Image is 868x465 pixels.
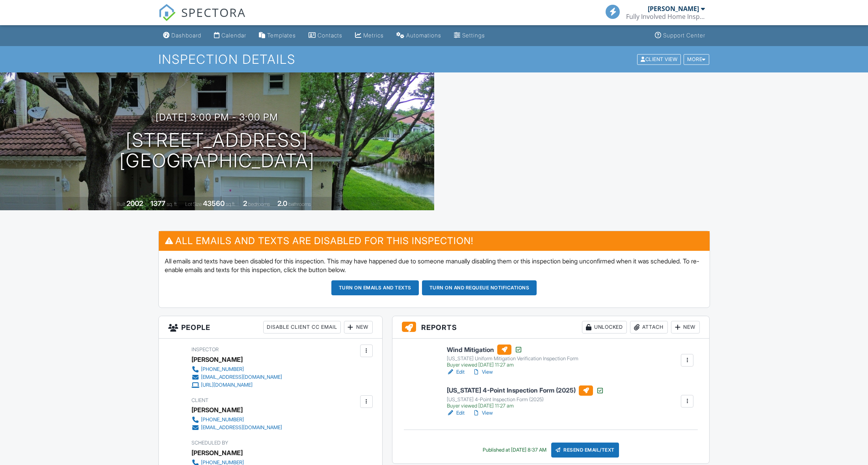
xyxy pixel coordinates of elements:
span: Scheduled By [191,440,228,446]
div: Metrics [363,32,384,39]
span: Lot Size [185,201,202,207]
a: Automations (Basic) [393,28,444,43]
a: [PHONE_NUMBER] [191,416,282,424]
h6: [US_STATE] 4-Point Inspection Form (2025) [447,385,604,396]
p: All emails and texts have been disabled for this inspection. This may have happened due to someon... [165,257,704,274]
div: [EMAIL_ADDRESS][DOMAIN_NAME] [201,374,282,380]
div: Attach [630,321,668,333]
h6: Wind Mitigation [447,345,578,355]
h3: All emails and texts are disabled for this inspection! [159,231,710,250]
a: SPECTORA [158,11,246,27]
img: The Best Home Inspection Software - Spectora [158,4,176,21]
div: [URL][DOMAIN_NAME] [201,382,253,388]
h3: [DATE] 3:00 pm - 3:00 pm [156,112,278,122]
a: Client View [636,56,683,62]
span: Built [117,201,125,207]
div: 2 [243,199,247,207]
div: Buyer viewed [DATE] 11:27 am [447,403,604,409]
div: More [684,54,709,65]
div: [PERSON_NAME] [191,447,243,459]
div: [PERSON_NAME] [648,5,699,13]
a: Dashboard [160,28,204,43]
a: Edit [447,368,465,376]
div: New [671,321,700,333]
div: New [344,321,373,333]
div: 2002 [126,199,143,207]
span: Client [191,397,208,403]
h3: People [159,316,382,339]
div: [PERSON_NAME] [191,404,243,416]
a: View [472,409,493,417]
div: [US_STATE] 4-Point Inspection Form (2025) [447,396,604,403]
div: Disable Client CC Email [263,321,341,333]
a: [PHONE_NUMBER] [191,365,282,373]
div: Support Center [663,32,705,39]
a: Settings [451,28,488,43]
div: 2.0 [277,199,287,207]
div: Resend Email/Text [551,443,619,458]
a: [EMAIL_ADDRESS][DOMAIN_NAME] [191,373,282,381]
span: sq. ft. [167,201,178,207]
a: Wind Mitigation [US_STATE] Uniform Mitigation Verification Inspection Form Buyer viewed [DATE] 11... [447,345,578,368]
a: Support Center [652,28,708,43]
div: Dashboard [171,32,201,39]
div: Automations [406,32,441,39]
div: [PHONE_NUMBER] [201,366,244,372]
div: [PHONE_NUMBER] [201,417,244,423]
a: [EMAIL_ADDRESS][DOMAIN_NAME] [191,424,282,432]
a: Contacts [305,28,346,43]
div: Buyer viewed [DATE] 11:27 am [447,362,578,368]
a: Calendar [211,28,249,43]
div: Calendar [221,32,246,39]
h3: Reports [392,316,710,339]
div: Client View [637,54,681,65]
a: [US_STATE] 4-Point Inspection Form (2025) [US_STATE] 4-Point Inspection Form (2025) Buyer viewed ... [447,385,604,409]
a: View [472,368,493,376]
a: [URL][DOMAIN_NAME] [191,381,282,389]
span: bathrooms [288,201,311,207]
div: 1377 [151,199,165,207]
span: Inspector [191,346,219,352]
div: [US_STATE] Uniform Mitigation Verification Inspection Form [447,356,578,362]
div: Unlocked [582,321,627,333]
h1: [STREET_ADDRESS] [GEOGRAPHIC_DATA] [119,130,315,172]
div: Contacts [318,32,342,39]
span: SPECTORA [181,4,246,20]
div: Templates [267,32,296,39]
a: Templates [256,28,299,43]
div: Fully Involved Home Inspections [626,13,705,20]
h1: Inspection Details [158,52,710,66]
span: bedrooms [248,201,270,207]
div: [EMAIL_ADDRESS][DOMAIN_NAME] [201,424,282,431]
a: Edit [447,409,465,417]
div: Settings [462,32,485,39]
span: sq.ft. [226,201,236,207]
a: Metrics [352,28,387,43]
div: Published at [DATE] 8:37 AM [483,447,546,453]
button: Turn on emails and texts [331,280,419,295]
div: [PERSON_NAME] [191,354,243,365]
div: 43560 [203,199,225,207]
button: Turn on and Requeue Notifications [422,280,537,295]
